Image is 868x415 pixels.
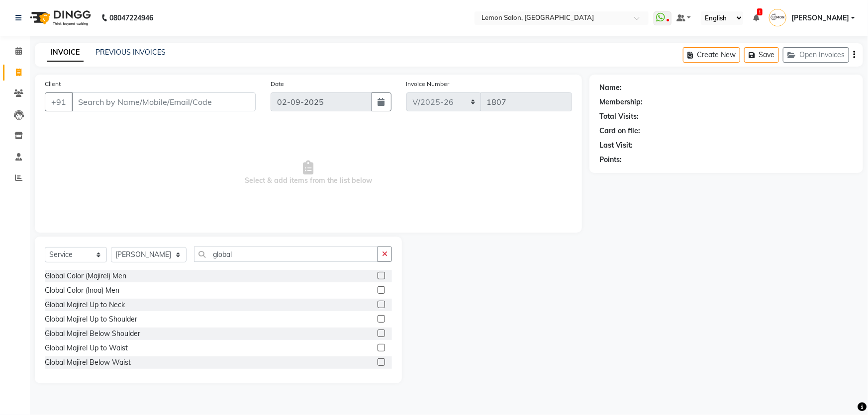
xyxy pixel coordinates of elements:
div: Global Majirel Up to Shoulder [45,314,137,325]
b: 08047224946 [109,4,153,32]
input: Search by Name/Mobile/Email/Code [72,92,256,111]
div: Global Majirel Below Shoulder [45,329,140,339]
a: PREVIOUS INVOICES [96,48,166,57]
input: Search or Scan [194,247,379,262]
div: Global Color (Majirel) Men [45,271,126,281]
label: Invoice Number [406,80,450,88]
div: Membership: [599,97,643,107]
button: +91 [45,92,73,111]
button: Create New [683,47,740,63]
div: Card on file: [599,126,640,136]
label: Client [45,80,61,88]
button: Open Invoices [783,47,849,63]
div: Last Visit: [599,140,633,151]
span: [PERSON_NAME] [791,13,849,23]
span: 1 [757,8,763,15]
span: Select & add items from the list below [45,123,572,223]
div: Total Visits: [599,111,639,122]
div: Global Majirel Up to Neck [45,300,125,310]
button: Save [744,47,779,63]
div: Global Majirel Below Waist [45,357,131,368]
img: logo [25,4,94,32]
div: Global Majirel Up to Waist [45,343,128,353]
a: 1 [753,13,759,22]
a: INVOICE [47,44,84,62]
img: Nimisha Pattani [769,9,786,26]
div: Points: [599,155,622,165]
label: Date [271,80,284,88]
div: Name: [599,83,622,93]
div: Global Color (Inoa) Men [45,285,119,296]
